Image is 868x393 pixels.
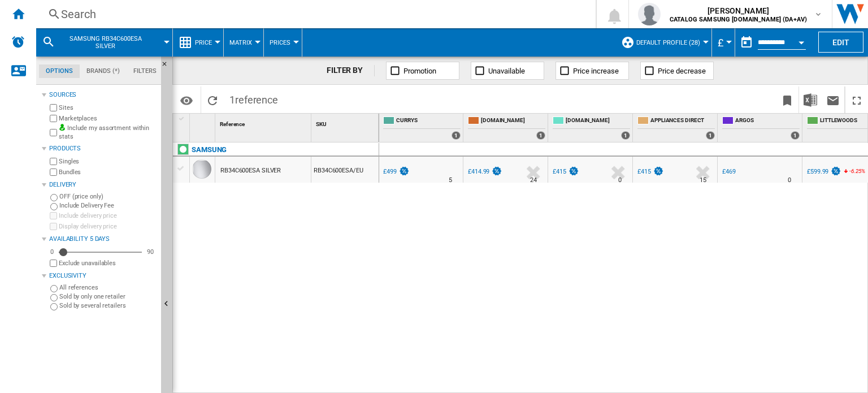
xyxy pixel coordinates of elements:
div: 0 [47,248,57,256]
span: £ [718,37,723,49]
div: Delivery Time : 24 days [530,175,537,186]
span: Matrix [229,39,252,46]
div: 1 offers sold by APPLIANCES DIRECT [706,131,715,140]
b: CATALOG SAMSUNG [DOMAIN_NAME] (DA+AV) [670,16,807,23]
div: 1 offers sold by AMAZON.CO.UK [536,131,545,140]
div: Click to filter on that brand [192,143,227,157]
div: £599.99 [807,168,828,175]
label: Include my assortment within stats [59,124,157,141]
label: Sold by several retailers [59,301,157,310]
div: SKU Sort None [314,114,379,131]
img: promotionV3.png [491,166,502,176]
label: Exclude unavailables [59,259,157,267]
input: Include delivery price [50,212,57,219]
img: promotionV3.png [830,166,841,176]
button: Default profile (28) [636,28,706,57]
md-slider: Availability [59,247,142,258]
div: Delivery Time : 0 day [618,175,622,186]
img: promotionV3.png [398,166,410,176]
button: SAMSUNG RB34C600ESA SILVER [60,28,162,57]
span: Price [195,39,212,46]
span: Price decrease [658,67,706,75]
input: Singles [50,158,57,165]
div: Delivery Time : 0 day [788,175,791,186]
label: Bundles [59,168,157,176]
button: Unavailable [471,62,544,80]
span: Promotion [403,67,436,75]
div: Search [61,6,566,22]
span: CURRYS [396,116,461,126]
span: SKU [316,121,327,127]
div: RB34C600ESA/EU [311,157,379,183]
button: Promotion [386,62,459,80]
md-tab-item: Options [39,64,80,78]
label: Marketplaces [59,114,157,123]
span: [DOMAIN_NAME] [566,116,630,126]
span: Prices [270,39,290,46]
div: Sort None [192,114,215,131]
label: Display delivery price [59,222,157,231]
input: Marketplaces [50,115,57,122]
label: Include delivery price [59,211,157,220]
label: Sold by only one retailer [59,292,157,301]
div: £415 [553,168,566,175]
button: Price [195,28,218,57]
div: Products [49,144,157,153]
input: Sites [50,104,57,111]
span: SAMSUNG RB34C600ESA SILVER [60,35,151,50]
button: Edit [818,32,863,53]
input: Sold by several retailers [50,303,58,310]
div: Delivery [49,180,157,189]
button: Hide [161,57,175,77]
div: £414.99 [468,168,489,175]
label: Include Delivery Fee [59,201,157,210]
span: Unavailable [488,67,525,75]
div: £599.99 [805,166,841,178]
input: All references [50,285,58,292]
span: [PERSON_NAME] [670,5,807,16]
div: [DOMAIN_NAME] 1 offers sold by AMAZON.CO.UK [466,114,548,142]
input: OFF (price only) [50,194,58,201]
div: £469 [722,168,736,175]
img: alerts-logo.svg [11,35,25,49]
div: £415 [636,166,664,178]
div: Sources [49,90,157,100]
span: Default profile (28) [636,39,700,46]
div: 1 offers sold by ARGOS [791,131,800,140]
img: promotionV3.png [653,166,664,176]
div: Delivery Time : 15 days [700,175,706,186]
img: mysite-bg-18x18.png [59,124,66,131]
span: Reference [220,121,245,127]
input: Sold by only one retailer [50,294,58,301]
button: £ [718,28,729,57]
span: reference [235,94,278,106]
input: Bundles [50,169,57,176]
div: £469 [721,166,736,178]
div: Price [179,28,218,57]
button: Bookmark this report [776,87,798,113]
div: ARGOS 1 offers sold by ARGOS [720,114,802,142]
span: Price increase [573,67,619,75]
span: APPLIANCES DIRECT [650,116,715,126]
div: CURRYS 1 offers sold by CURRYS [381,114,463,142]
div: £499 [381,166,410,178]
div: Prices [270,28,296,57]
div: £415 [551,166,579,178]
span: 1 [224,87,284,110]
span: -6.25 [849,168,861,174]
div: £415 [637,168,651,175]
button: Price increase [555,62,629,80]
button: Matrix [229,28,258,57]
div: Delivery Time : 5 days [449,175,452,186]
div: 90 [144,248,157,256]
div: Sort None [314,114,379,131]
div: Exclusivity [49,271,157,280]
span: ARGOS [735,116,800,126]
img: excel-24x24.png [804,93,817,107]
div: £499 [383,168,397,175]
button: Send this report by email [822,87,844,113]
label: All references [59,283,157,292]
div: 1 offers sold by CURRYS [452,131,461,140]
md-tab-item: Filters [127,64,163,78]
